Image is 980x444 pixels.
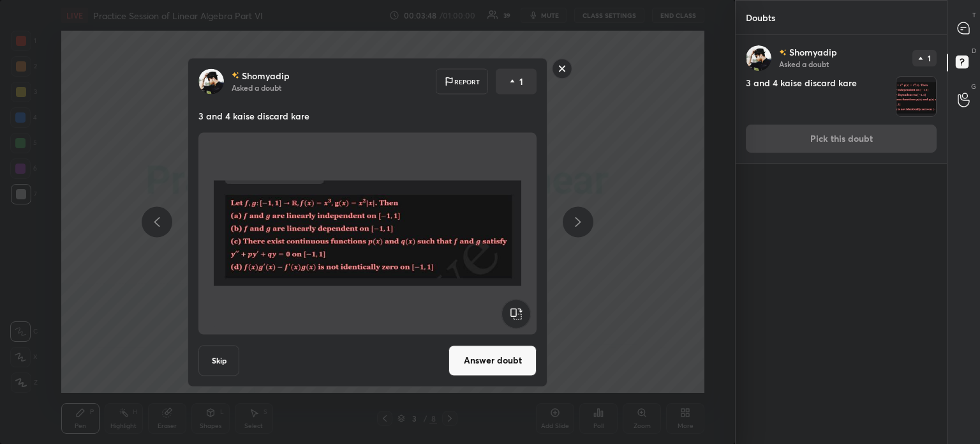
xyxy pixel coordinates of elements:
div: grid [736,35,947,444]
p: Shomyadip [242,70,290,80]
img: 3 [198,68,224,94]
img: no-rating-badge.077c3623.svg [232,72,239,79]
p: 1 [928,54,931,62]
p: Asked a doubt [232,82,281,92]
h4: 3 and 4 kaise discard kare [746,76,891,117]
button: Answer doubt [449,345,537,376]
img: no-rating-badge.077c3623.svg [779,49,787,56]
p: Asked a doubt [779,59,829,69]
p: Shomyadip [789,47,837,57]
p: T [972,10,976,20]
p: 3 and 4 kaise discard kare [198,109,537,122]
img: 3 [746,45,771,71]
img: 1756913619H7E45U.JPEG [214,137,521,329]
p: G [971,82,976,91]
p: Doubts [736,1,785,34]
p: 1 [519,75,523,88]
div: Report [436,68,488,94]
button: Skip [198,345,239,376]
img: 1756913619H7E45U.JPEG [896,77,936,116]
p: D [972,46,976,56]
